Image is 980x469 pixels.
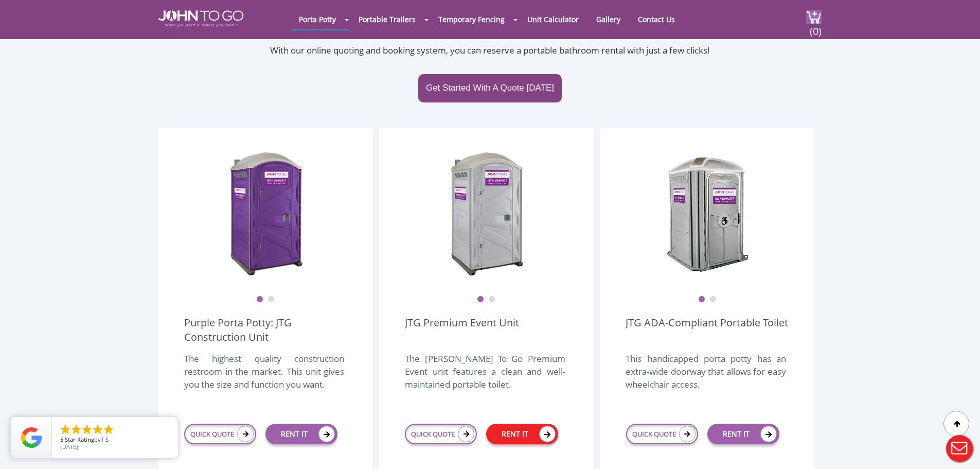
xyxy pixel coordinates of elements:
[70,423,82,436] li: 
[698,296,705,303] button: 1 of 2
[405,316,519,344] a: JTG Premium Event Unit
[709,296,717,303] button: 2 of 2
[809,16,822,38] span: (0)
[806,10,822,24] img: cart a
[707,424,779,444] a: RENT IT
[81,423,93,436] li: 
[418,74,562,102] a: Get Started With A Quote [DATE]
[92,423,104,436] li: 
[291,9,344,29] a: Porta Potty
[431,9,512,29] a: Temporary Fencing
[59,423,72,436] li: 
[184,316,347,344] a: Purple Porta Potty: JTG Construction Unit
[939,428,980,469] button: Live Chat
[405,424,477,444] a: QUICK QUOTE
[405,352,565,402] div: The [PERSON_NAME] To Go Premium Event unit features a clean and well-maintained portable toilet.
[256,296,263,303] button: 1 of 2
[626,424,698,444] a: QUICK QUOTE
[626,316,788,344] a: JTG ADA-Compliant Portable Toilet
[21,427,42,448] img: Review Rating
[268,296,275,303] button: 2 of 2
[101,436,109,443] span: T S
[102,423,115,436] li: 
[666,149,749,277] img: ADA Handicapped Accessible Unit
[589,9,628,29] a: Gallery
[60,443,78,450] span: [DATE]
[351,9,423,29] a: Portable Trailers
[65,436,94,443] span: Star Rating
[486,424,558,444] a: RENT IT
[184,352,344,402] div: The highest quality construction restroom in the market. This unit gives you the size and functio...
[265,424,337,444] a: RENT IT
[520,9,586,29] a: Unit Calculator
[158,44,822,57] p: With our online quoting and booking system, you can reserve a portable bathroom rental with just ...
[60,437,170,444] span: by
[158,10,243,27] img: JOHN to go
[184,424,256,444] a: QUICK QUOTE
[630,9,683,29] a: Contact Us
[626,352,786,402] div: This handicapped porta potty has an extra-wide doorway that allows for easy wheelchair access.
[60,436,63,443] span: 5
[477,296,484,303] button: 1 of 2
[488,296,495,303] button: 2 of 2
